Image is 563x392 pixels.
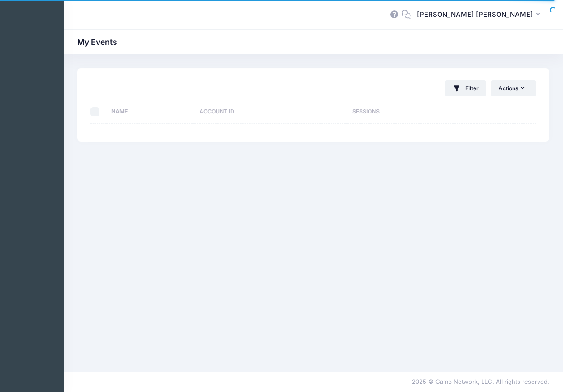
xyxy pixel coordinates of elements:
button: Filter [445,80,486,96]
span: 2025 © Camp Network, LLC. All rights reserved. [412,378,549,385]
span: [PERSON_NAME] [PERSON_NAME] [417,10,533,20]
th: Sessions [348,100,474,124]
button: [PERSON_NAME] [PERSON_NAME] [411,5,549,25]
th: Name [107,100,195,124]
h1: My Events [77,37,125,47]
button: Actions [491,80,536,96]
th: Account ID [195,100,348,124]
